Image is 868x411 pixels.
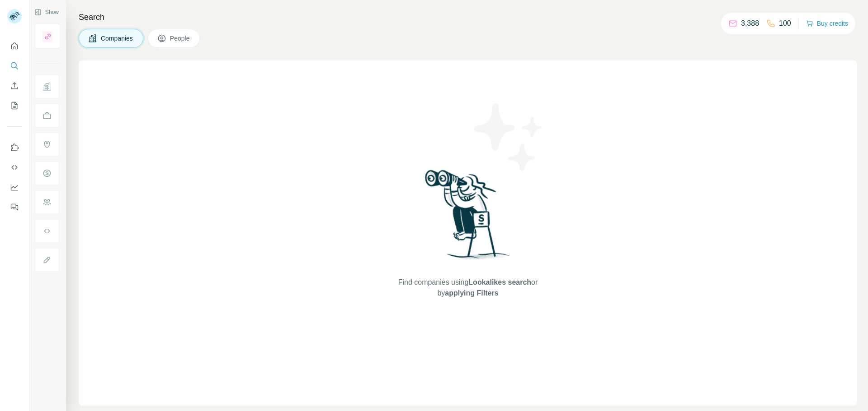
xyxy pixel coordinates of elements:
button: Dashboard [7,179,22,195]
button: Use Surfe API [7,159,22,175]
button: Quick start [7,38,22,54]
span: Companies [101,34,134,43]
span: Find companies using or by [396,277,540,299]
button: Use Surfe on LinkedIn [7,139,22,156]
span: Lookalikes search [468,278,531,286]
span: applying Filters [445,289,498,297]
img: Surfe Illustration - Stars [468,97,549,178]
button: Buy credits [806,17,848,30]
p: 3,388 [741,18,759,29]
button: Search [7,58,22,74]
button: My lists [7,97,22,114]
span: People [170,34,191,43]
p: 100 [779,18,791,29]
h4: Search [79,11,857,23]
button: Feedback [7,199,22,215]
img: Surfe Illustration - Woman searching with binoculars [421,167,515,268]
button: Enrich CSV [7,78,22,94]
button: Show [28,5,65,19]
